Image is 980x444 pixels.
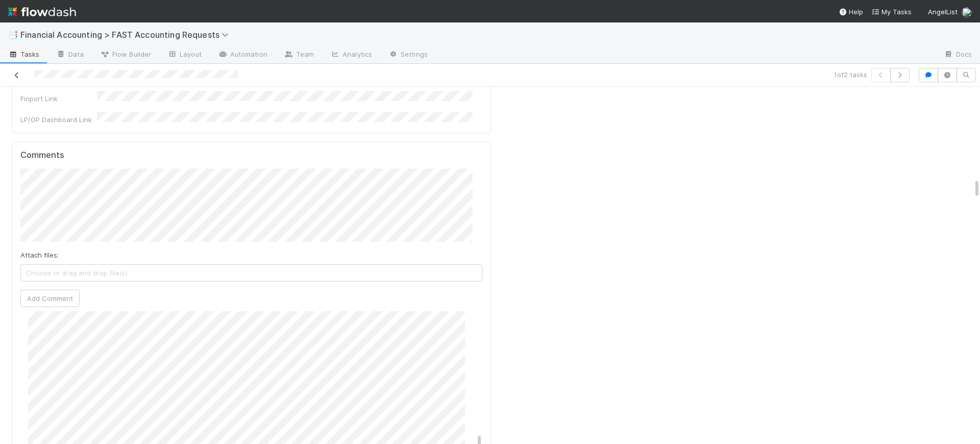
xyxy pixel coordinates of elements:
[936,47,980,63] a: Docs
[20,94,97,104] div: Finport Link
[20,150,482,160] h5: Comments
[92,47,159,63] a: Flow Builder
[8,49,40,59] span: Tasks
[322,47,380,63] a: Analytics
[20,250,59,260] label: Attach files:
[962,7,972,17] img: avatar_fee1282a-8af6-4c79-b7c7-bf2cfad99775.png
[839,7,863,17] div: Help
[210,47,276,63] a: Automation
[100,49,151,59] span: Flow Builder
[834,69,867,80] span: 1 of 2 tasks
[928,8,958,16] span: AngelList
[8,30,18,39] span: 📑
[871,7,912,17] a: My Tasks
[48,47,92,63] a: Data
[871,8,912,16] span: My Tasks
[20,114,97,125] div: LP/GP Dashboard Link
[8,3,76,20] img: logo-inverted-e16ddd16eac7371096b0.svg
[20,290,80,307] button: Add Comment
[20,30,234,40] span: Financial Accounting > FAST Accounting Requests
[276,47,322,63] a: Team
[159,47,210,63] a: Layout
[380,47,436,63] a: Settings
[21,265,482,281] span: Choose or drag and drop file(s)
